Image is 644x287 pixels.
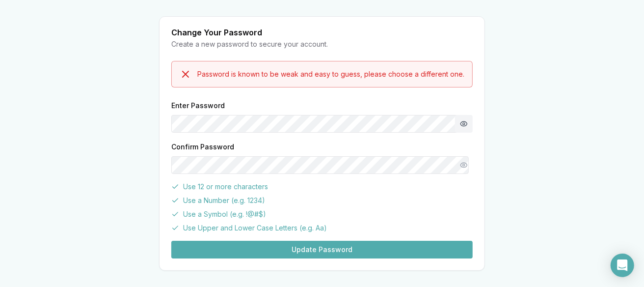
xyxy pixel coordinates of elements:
[171,101,225,110] label: Enter Password
[455,156,473,174] button: Show password
[183,209,266,219] span: Use a Symbol (e.g. !@#$)
[183,223,327,233] span: Use Upper and Lower Case Letters (e.g. Aa)
[171,29,473,36] div: Change Your Password
[171,241,473,258] button: Update Password
[171,39,473,49] div: Create a new password to secure your account.
[455,115,473,133] button: Show password
[183,182,268,192] span: Use 12 or more characters
[611,254,634,277] div: Open Intercom Messenger
[171,143,234,151] label: Confirm Password
[183,196,265,205] span: Use a Number (e.g. 1234)
[197,69,464,79] div: Password is known to be weak and easy to guess, please choose a different one.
